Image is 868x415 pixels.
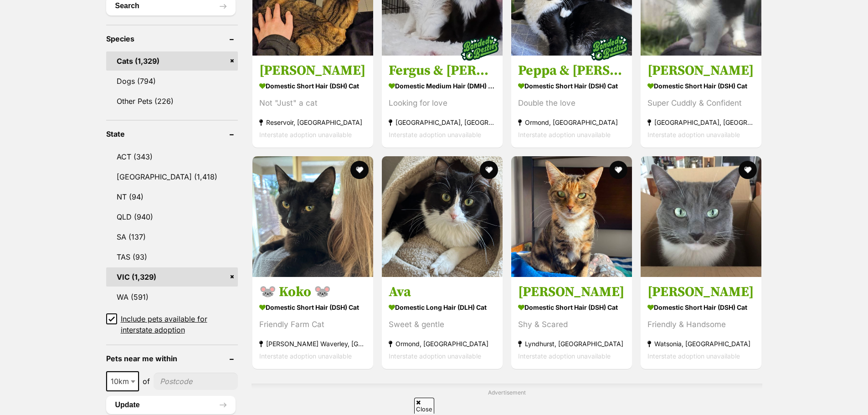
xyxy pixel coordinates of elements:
div: Double the love [518,97,625,109]
a: SA (137) [106,227,238,246]
a: [PERSON_NAME] Domestic Short Hair (DSH) Cat Super Cuddly & Confident [GEOGRAPHIC_DATA], [GEOGRAPH... [641,55,761,148]
span: of [143,376,150,387]
h3: Fergus & [PERSON_NAME] [389,62,496,79]
a: ACT (343) [106,147,238,166]
div: Looking for love [389,97,496,109]
h3: Peppa & [PERSON_NAME] [518,62,625,79]
strong: Domestic Short Hair (DSH) Cat [518,301,625,314]
h3: 🐭 Koko 🐭 [259,283,366,301]
a: TAS (93) [106,247,238,266]
img: bonded besties [457,25,503,71]
strong: Domestic Medium Hair (DMH) Cat [389,79,496,92]
a: [PERSON_NAME] Domestic Short Hair (DSH) Cat Not "Just" a cat Reservoir, [GEOGRAPHIC_DATA] Interst... [252,55,373,148]
div: Shy & Scared [518,318,625,331]
span: Interstate adoption unavailable [647,131,740,138]
span: Interstate adoption unavailable [259,131,352,138]
span: Interstate adoption unavailable [389,131,481,138]
button: favourite [609,161,627,179]
a: [GEOGRAPHIC_DATA] (1,418) [106,167,238,186]
h3: [PERSON_NAME] [259,62,366,79]
span: Interstate adoption unavailable [389,352,481,360]
strong: Domestic Short Hair (DSH) Cat [647,79,755,92]
a: 🐭 Koko 🐭 Domestic Short Hair (DSH) Cat Friendly Farm Cat [PERSON_NAME] Waverley, [GEOGRAPHIC_DATA... [252,277,373,369]
span: Interstate adoption unavailable [647,352,740,360]
img: 🐭 Koko 🐭 - Domestic Short Hair (DSH) Cat [252,156,373,277]
a: Dogs (794) [106,72,238,91]
div: Super Cuddly & Confident [647,97,755,109]
header: Species [106,35,238,43]
span: 10km [107,375,138,388]
span: Include pets available for interstate adoption [121,313,238,335]
span: Interstate adoption unavailable [518,131,611,138]
strong: [GEOGRAPHIC_DATA], [GEOGRAPHIC_DATA] [389,116,496,128]
a: Fergus & [PERSON_NAME] Domestic Medium Hair (DMH) Cat Looking for love [GEOGRAPHIC_DATA], [GEOGRA... [382,55,503,148]
img: bonded besties [586,25,632,71]
a: Cats (1,329) [106,51,238,71]
header: State [106,130,238,138]
strong: Reservoir, [GEOGRAPHIC_DATA] [259,116,366,128]
img: Milo - Domestic Short Hair (DSH) Cat [641,156,761,277]
img: Ava - Domestic Long Hair (DLH) Cat [382,156,503,277]
strong: Ormond, [GEOGRAPHIC_DATA] [518,116,625,128]
h3: Ava [389,283,496,301]
input: postcode [154,373,238,390]
strong: Ormond, [GEOGRAPHIC_DATA] [389,338,496,350]
a: Other Pets (226) [106,92,238,111]
a: Peppa & [PERSON_NAME] Domestic Short Hair (DSH) Cat Double the love Ormond, [GEOGRAPHIC_DATA] Int... [511,55,632,148]
div: Friendly & Handsome [647,318,755,331]
header: Pets near me within [106,354,238,363]
button: favourite [350,161,369,179]
h3: [PERSON_NAME] [647,62,755,79]
button: Update [106,396,236,414]
strong: [PERSON_NAME] Waverley, [GEOGRAPHIC_DATA] [259,338,366,350]
a: VIC (1,329) [106,267,238,287]
button: favourite [480,161,498,179]
a: [PERSON_NAME] Domestic Short Hair (DSH) Cat Shy & Scared Lyndhurst, [GEOGRAPHIC_DATA] Interstate ... [511,277,632,369]
strong: Domestic Short Hair (DSH) Cat [259,301,366,314]
div: Not "Just" a cat [259,97,366,109]
a: NT (94) [106,187,238,206]
span: Interstate adoption unavailable [518,352,611,360]
strong: [GEOGRAPHIC_DATA], [GEOGRAPHIC_DATA] [647,116,755,128]
strong: Domestic Short Hair (DSH) Cat [647,301,755,314]
a: Include pets available for interstate adoption [106,313,238,335]
h3: [PERSON_NAME] [647,283,755,301]
h3: [PERSON_NAME] [518,283,625,301]
strong: Lyndhurst, [GEOGRAPHIC_DATA] [518,338,625,350]
div: Sweet & gentle [389,318,496,331]
span: Interstate adoption unavailable [259,352,352,360]
strong: Watsonia, [GEOGRAPHIC_DATA] [647,338,755,350]
strong: Domestic Long Hair (DLH) Cat [389,301,496,314]
strong: Domestic Short Hair (DSH) Cat [518,79,625,92]
a: [PERSON_NAME] Domestic Short Hair (DSH) Cat Friendly & Handsome Watsonia, [GEOGRAPHIC_DATA] Inter... [641,277,761,369]
button: favourite [739,161,757,179]
span: Close [414,398,434,414]
img: Maxine - Domestic Short Hair (DSH) Cat [511,156,632,277]
span: 10km [106,371,139,391]
a: Ava Domestic Long Hair (DLH) Cat Sweet & gentle Ormond, [GEOGRAPHIC_DATA] Interstate adoption una... [382,277,503,369]
strong: Domestic Short Hair (DSH) Cat [259,79,366,92]
a: WA (591) [106,287,238,307]
div: Friendly Farm Cat [259,318,366,331]
a: QLD (940) [106,207,238,226]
